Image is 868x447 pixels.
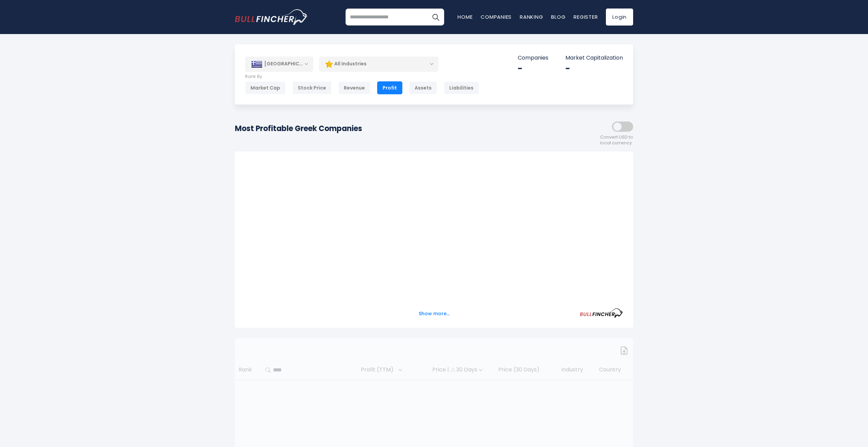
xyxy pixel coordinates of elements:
a: Go to homepage [235,9,308,25]
a: Companies [481,13,512,20]
button: Show more... [415,308,454,319]
div: - [565,63,623,74]
p: Market Capitalization [565,54,623,62]
div: Revenue [338,81,370,94]
h1: Most Profitable Greek Companies [235,123,362,134]
a: Login [606,9,633,26]
a: Home [457,13,472,20]
div: Assets [409,81,437,94]
div: Market Cap [245,81,286,94]
div: All Industries [319,56,438,72]
div: Profit [377,81,402,94]
a: Register [574,13,598,20]
img: bullfincher logo [235,9,308,25]
a: Blog [551,13,565,20]
p: Companies [518,54,548,62]
a: Ranking [520,13,543,20]
span: Convert USD to local currency [600,134,633,146]
button: Search [427,9,444,26]
div: - [518,63,548,74]
div: Liabilities [444,81,479,94]
p: Rank By [245,74,479,80]
div: Stock Price [292,81,332,94]
div: [GEOGRAPHIC_DATA] [245,57,313,71]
